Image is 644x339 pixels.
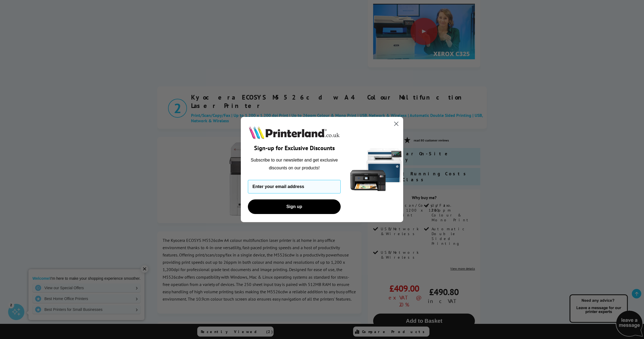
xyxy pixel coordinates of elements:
input: Enter your email address [248,180,341,193]
button: Close dialog [392,119,401,129]
span: Subscribe to our newsletter and get exclusive discounts on our products! [251,158,338,170]
span: Sign-up for Exclusive Discounts [254,144,335,152]
button: Sign up [248,199,341,214]
img: Printerland.co.uk [248,125,341,140]
img: 5290a21f-4df8-4860-95f4-ea1e8d0e8904.png [349,117,403,222]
